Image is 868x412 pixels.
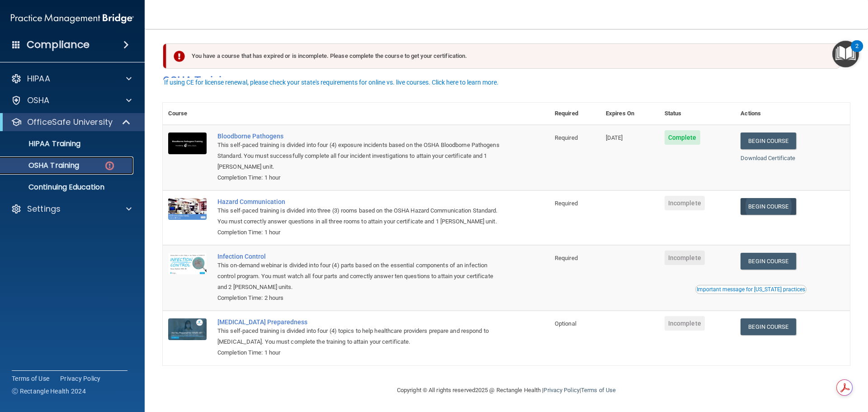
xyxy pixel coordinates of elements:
[606,134,623,141] span: [DATE]
[555,200,578,207] span: Required
[166,43,840,69] div: You have a course that has expired or is incomplete. Please complete the course to get your certi...
[163,103,212,125] th: Course
[11,95,132,106] a: OSHA
[741,318,796,335] a: Begin Course
[27,38,90,51] h4: Compliance
[11,117,131,128] a: OfficeSafe University
[11,73,132,84] a: HIPAA
[27,117,113,128] p: OfficeSafe University
[60,374,101,383] a: Privacy Policy
[217,227,504,238] div: Completion Time: 1 hour
[217,347,504,358] div: Completion Time: 1 hour
[11,204,132,214] a: Settings
[832,41,859,67] button: Open Resource Center, 2 new notifications
[665,196,705,210] span: Incomplete
[665,130,700,145] span: Complete
[712,348,857,384] iframe: Drift Widget Chat Controller
[341,376,671,405] div: Copyright © All rights reserved 2025 @ Rectangle Health | |
[12,387,86,396] span: Ⓒ Rectangle Health 2024
[11,9,134,28] img: PMB logo
[741,155,795,161] a: Download Certificate
[665,316,705,331] span: Incomplete
[6,183,129,192] p: Continuing Education
[695,285,807,294] button: Read this if you are a dental practitioner in the state of CA
[217,253,504,260] a: Infection Control
[217,326,504,347] div: This self-paced training is divided into four (4) topics to help healthcare providers prepare and...
[555,320,576,327] span: Optional
[665,251,705,265] span: Incomplete
[217,140,504,172] div: This self-paced training is divided into four (4) exposure incidents based on the OSHA Bloodborne...
[164,79,499,85] div: If using CE for license renewal, please check your state's requirements for online vs. live cours...
[555,255,578,261] span: Required
[555,134,578,141] span: Required
[735,103,850,125] th: Actions
[741,198,796,215] a: Begin Course
[12,374,49,383] a: Terms of Use
[600,103,659,125] th: Expires On
[174,51,185,62] img: exclamation-circle-solid-danger.72ef9ffc.png
[217,293,504,303] div: Completion Time: 2 hours
[217,133,504,140] a: Bloodborne Pathogens
[741,253,796,270] a: Begin Course
[27,95,50,106] p: OSHA
[855,46,859,58] div: 2
[543,387,579,393] a: Privacy Policy
[104,160,115,171] img: danger-circle.6113f641.png
[27,73,50,84] p: HIPAA
[27,204,61,214] p: Settings
[163,78,500,87] button: If using CE for license renewal, please check your state's requirements for online vs. live cours...
[217,260,504,293] div: This on-demand webinar is divided into four (4) parts based on the essential components of an inf...
[6,161,79,170] p: OSHA Training
[217,318,504,326] a: [MEDICAL_DATA] Preparedness
[217,198,504,205] a: Hazard Communication
[549,103,600,125] th: Required
[659,103,736,125] th: Status
[217,205,504,227] div: This self-paced training is divided into three (3) rooms based on the OSHA Hazard Communication S...
[581,387,616,393] a: Terms of Use
[217,172,504,183] div: Completion Time: 1 hour
[6,139,80,148] p: HIPAA Training
[163,74,850,87] h4: OSHA Training
[697,287,805,292] div: Important message for [US_STATE] practices
[741,133,796,149] a: Begin Course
